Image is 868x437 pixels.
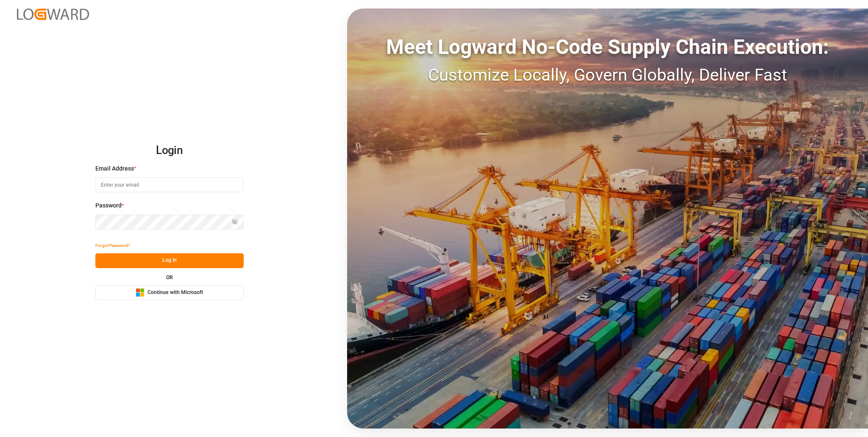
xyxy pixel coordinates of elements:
[95,177,244,192] input: Enter your email
[347,32,868,62] div: Meet Logward No-Code Supply Chain Execution:
[95,201,122,210] span: Password
[147,289,203,297] span: Continue with Microsoft
[95,285,244,300] button: Continue with Microsoft
[17,8,89,20] img: Logward_new_orange.png
[95,164,134,173] span: Email Address
[166,275,173,280] small: OR
[347,62,868,88] div: Customize Locally, Govern Globally, Deliver Fast
[95,137,244,164] h2: Login
[95,238,130,253] button: Forgot Password?
[95,253,244,268] button: Log In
